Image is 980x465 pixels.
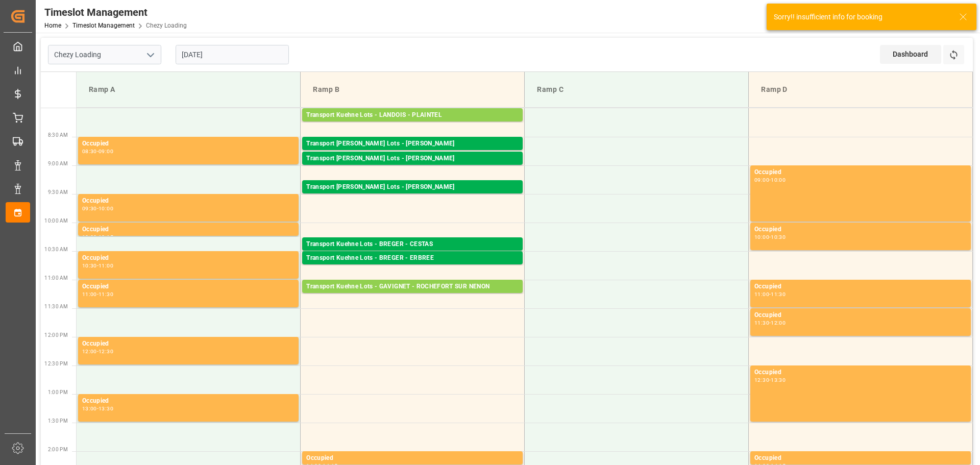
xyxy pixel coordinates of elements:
[82,149,97,154] div: 08:30
[99,292,113,297] div: 11:30
[754,368,967,378] div: Occupied
[82,406,97,411] div: 13:00
[533,80,740,99] div: Ramp C
[82,339,295,349] div: Occupied
[771,178,786,182] div: 10:00
[771,378,786,382] div: 13:30
[82,263,97,268] div: 10:30
[44,332,68,338] span: 12:00 PM
[97,206,99,211] div: -
[769,178,771,182] div: -
[754,178,769,182] div: 09:00
[99,349,113,354] div: 12:30
[771,292,786,297] div: 11:30
[82,235,97,239] div: 10:00
[754,235,769,239] div: 10:00
[306,239,519,250] div: Transport Kuehne Lots - BREGER - CESTAS
[769,321,771,325] div: -
[142,47,158,63] button: open menu
[769,235,771,239] div: -
[97,349,99,354] div: -
[306,192,519,201] div: Pallets: 6,TU: 1511,City: CARQUEFOU,Arrival: [DATE] 00:00:00
[99,406,113,411] div: 13:30
[306,110,519,120] div: Transport Kuehne Lots - LANDOIS - PLAINTEL
[72,22,135,29] a: Timeslot Management
[82,292,97,297] div: 11:00
[757,80,964,99] div: Ramp D
[48,418,68,424] span: 1:30 PM
[97,263,99,268] div: -
[306,292,519,301] div: Pallets: 4,TU: ,City: ROCHEFORT SUR NENON,Arrival: [DATE] 00:00:00
[82,225,295,235] div: Occupied
[44,22,61,29] a: Home
[754,378,769,382] div: 12:30
[306,149,519,158] div: Pallets: ,TU: 105,City: [GEOGRAPHIC_DATA],Arrival: [DATE] 00:00:00
[306,263,519,272] div: Pallets: 3,TU: 56,City: ERBREE,Arrival: [DATE] 00:00:00
[44,5,187,20] div: Timeslot Management
[176,45,289,64] input: DD-MM-YYYY
[48,447,68,452] span: 2:00 PM
[44,304,68,309] span: 11:30 AM
[99,263,113,268] div: 11:00
[99,206,113,211] div: 10:00
[306,139,519,149] div: Transport [PERSON_NAME] Lots - [PERSON_NAME]
[754,453,967,463] div: Occupied
[48,189,68,195] span: 9:30 AM
[85,80,292,99] div: Ramp A
[48,389,68,395] span: 1:00 PM
[306,250,519,258] div: Pallets: 1,TU: 302,City: [GEOGRAPHIC_DATA],Arrival: [DATE] 00:00:00
[306,453,519,463] div: Occupied
[48,132,68,138] span: 8:30 AM
[82,139,295,149] div: Occupied
[48,161,68,166] span: 9:00 AM
[754,310,967,321] div: Occupied
[771,321,786,325] div: 12:00
[880,45,941,64] div: Dashboard
[48,45,161,64] input: Type to search/select
[754,282,967,292] div: Occupied
[771,235,786,239] div: 10:30
[82,349,97,354] div: 12:00
[306,253,519,263] div: Transport Kuehne Lots - BREGER - ERBREE
[306,182,519,192] div: Transport [PERSON_NAME] Lots - [PERSON_NAME]
[97,149,99,154] div: -
[769,292,771,297] div: -
[82,206,97,211] div: 09:30
[306,282,519,292] div: Transport Kuehne Lots - GAVIGNET - ROCHEFORT SUR NENON
[82,282,295,292] div: Occupied
[774,12,949,22] div: Sorry!! insufficient info for booking
[97,292,99,297] div: -
[82,396,295,406] div: Occupied
[754,167,967,178] div: Occupied
[754,225,967,235] div: Occupied
[44,361,68,366] span: 12:30 PM
[82,253,295,263] div: Occupied
[99,235,113,239] div: 10:15
[97,406,99,411] div: -
[769,378,771,382] div: -
[44,247,68,252] span: 10:30 AM
[44,275,68,281] span: 11:00 AM
[99,149,113,154] div: 09:00
[82,196,295,206] div: Occupied
[754,321,769,325] div: 11:30
[306,164,519,173] div: Pallets: 4,TU: 679,City: [GEOGRAPHIC_DATA],Arrival: [DATE] 00:00:00
[306,154,519,164] div: Transport [PERSON_NAME] Lots - [PERSON_NAME]
[44,218,68,224] span: 10:00 AM
[309,80,516,99] div: Ramp B
[306,120,519,129] div: Pallets: 3,TU: 302,City: PLAINTEL,Arrival: [DATE] 00:00:00
[754,292,769,297] div: 11:00
[97,235,99,239] div: -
